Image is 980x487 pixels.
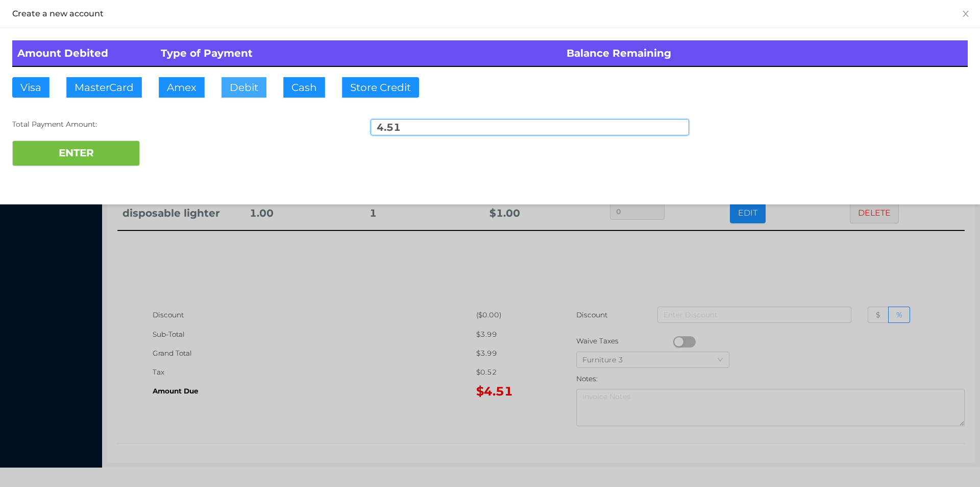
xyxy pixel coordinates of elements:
button: ENTER [12,141,140,166]
th: Type of Payment [156,40,562,66]
th: Amount Debited [12,40,156,66]
i: icon: close [962,10,970,18]
th: Balance Remaining [561,40,968,66]
button: Visa [12,77,50,98]
button: Debit [222,77,266,98]
button: Store Credit [342,77,419,98]
div: Create a new account [12,8,968,19]
button: Cash [283,77,325,98]
button: Amex [159,77,205,98]
div: Total Payment Amount: [12,119,331,130]
button: MasterCard [66,77,142,98]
